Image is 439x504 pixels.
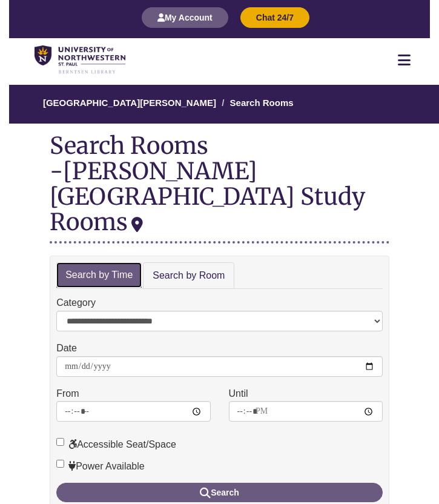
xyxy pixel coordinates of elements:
[240,12,309,22] a: Chat 24/7
[56,437,176,453] label: Accessible Seat/Space
[56,262,142,288] a: Search by Time
[143,262,234,290] a: Search by Room
[56,483,383,502] button: Search
[56,459,145,474] label: Power Available
[35,45,125,75] img: UNWSP Library Logo
[56,340,77,356] label: Date
[230,98,294,108] a: Search Rooms
[142,7,228,28] button: My Account
[142,12,228,22] a: My Account
[50,156,365,236] div: [PERSON_NAME][GEOGRAPHIC_DATA] Study Rooms
[50,133,389,244] div: Search Rooms -
[56,438,64,446] input: Accessible Seat/Space
[50,85,389,124] nav: Breadcrumb
[43,98,216,108] a: [GEOGRAPHIC_DATA][PERSON_NAME]
[56,295,96,311] label: Category
[56,460,64,468] input: Power Available
[229,386,248,402] label: Until
[56,386,79,402] label: From
[240,7,309,28] button: Chat 24/7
